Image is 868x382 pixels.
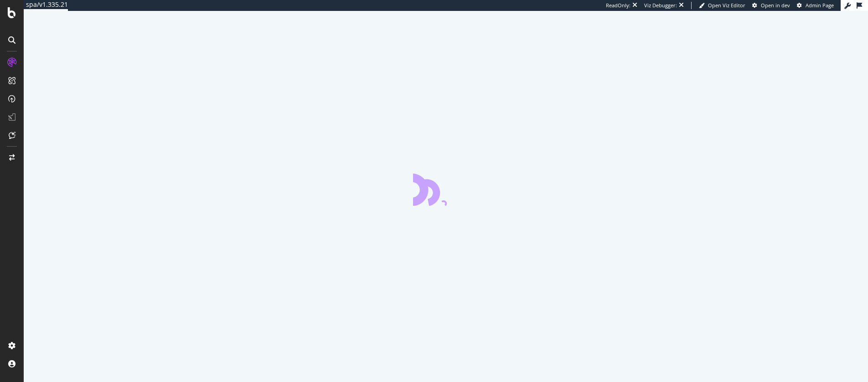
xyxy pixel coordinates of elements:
span: Admin Page [806,2,834,9]
span: Open in dev [761,2,790,9]
a: Open Viz Editor [699,2,745,9]
div: animation [413,173,479,206]
div: ReadOnly: [606,2,630,9]
a: Open in dev [752,2,790,9]
span: Open Viz Editor [708,2,745,9]
div: Viz Debugger: [644,2,677,9]
a: Admin Page [797,2,834,9]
